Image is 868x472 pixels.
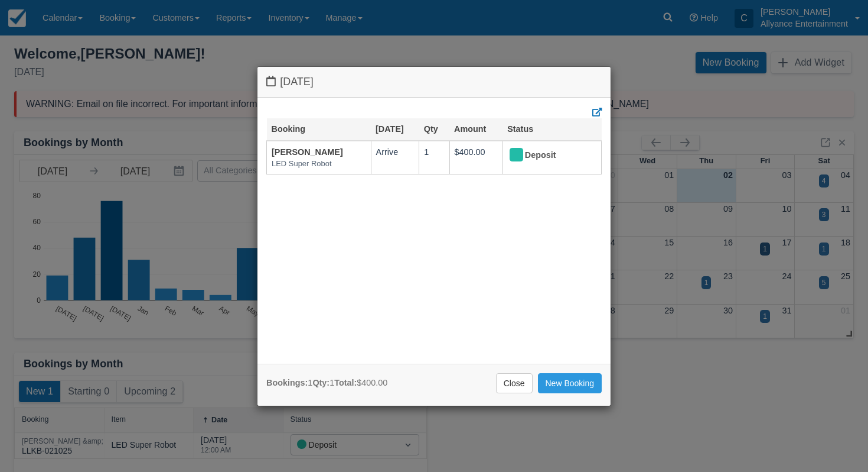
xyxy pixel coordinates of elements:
td: 1 [419,141,449,174]
div: Deposit [508,146,586,165]
td: Arrive [371,141,419,174]
em: LED Super Robot [272,159,366,170]
a: [DATE] [376,124,404,134]
a: [PERSON_NAME] [272,147,343,157]
strong: Bookings: [266,378,308,387]
a: Close [496,373,533,393]
strong: Total: [334,378,357,387]
h4: [DATE] [266,76,602,88]
a: Qty [424,124,438,134]
td: $400.00 [449,141,502,174]
a: Status [507,124,533,134]
a: Booking [272,124,306,134]
a: Amount [454,124,486,134]
a: New Booking [538,373,602,393]
div: 1 1 $400.00 [266,377,387,389]
strong: Qty: [312,378,329,387]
